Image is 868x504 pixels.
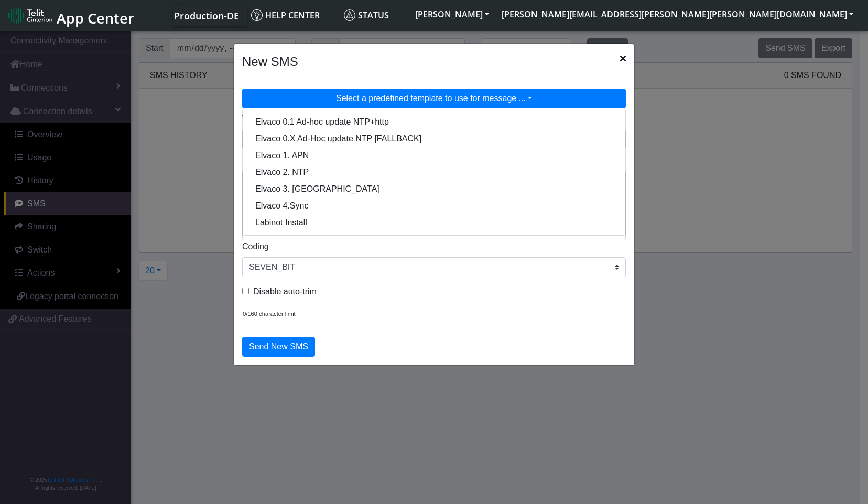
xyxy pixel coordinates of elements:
label: Disable auto-trim [253,286,317,298]
label: Coding [242,240,269,253]
a: Your current platform instance [173,5,238,26]
button: Elvaco 0.X Ad-Hoc update NTP [FALLBACK] [243,130,625,147]
h4: New SMS [242,52,298,71]
button: Elvaco 3. [GEOGRAPHIC_DATA] [243,181,625,198]
button: Select a predefined template to use for message ... [242,89,626,108]
button: [PERSON_NAME][EMAIL_ADDRESS][PERSON_NAME][PERSON_NAME][DOMAIN_NAME] [495,5,860,24]
img: knowledge.svg [251,9,263,21]
button: Elvaco 4.Sync [243,198,625,214]
img: status.svg [344,9,355,21]
span: Status [344,9,389,21]
button: Elvaco 1. APN [243,147,625,164]
span: Help center [251,9,320,21]
span: App Center [57,8,134,28]
span: Close [620,52,626,65]
span: 0/160 character limit [243,311,296,317]
button: Elvaco 2. NTP [243,164,625,181]
button: [PERSON_NAME] [409,5,495,24]
button: Labinot Install [243,214,625,231]
span: Production-DE [174,9,239,22]
img: logo-telit-cinterion-gw-new.png [8,7,52,24]
button: Elvaco 0.1 Ad-hoc update NTP+http [243,114,625,130]
button: Send New SMS [242,337,315,357]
